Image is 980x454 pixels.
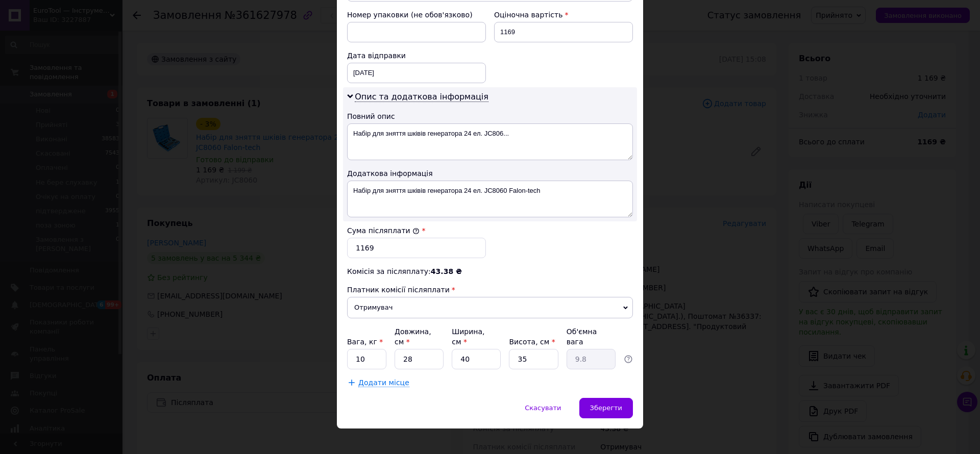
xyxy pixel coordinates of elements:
[347,297,633,318] span: Отримувач
[347,181,633,217] textarea: Набір для зняття шківів генератора 24 ел. JC8060 Falon-tech
[509,338,555,346] label: Висота, см
[452,327,484,346] label: Ширина, см
[431,267,462,275] span: 43.38 ₴
[347,10,486,20] div: Номер упаковки (не обов'язково)
[395,327,431,346] label: Довжина, см
[347,226,420,235] label: Сума післяплати
[494,10,633,20] div: Оціночна вартість
[347,51,486,61] div: Дата відправки
[355,92,488,102] span: Опис та додаткова інформація
[347,111,633,121] div: Повний опис
[347,338,383,346] label: Вага, кг
[590,404,622,412] span: Зберегти
[347,266,633,276] div: Комісія за післяплату:
[525,404,561,412] span: Скасувати
[347,123,633,160] textarea: Набір для зняття шківів генератора 24 ел. JC806...
[347,286,450,294] span: Платник комісії післяплати
[347,168,633,179] div: Додаткова інформація
[567,326,616,347] div: Об'ємна вага
[358,379,409,387] span: Додати місце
